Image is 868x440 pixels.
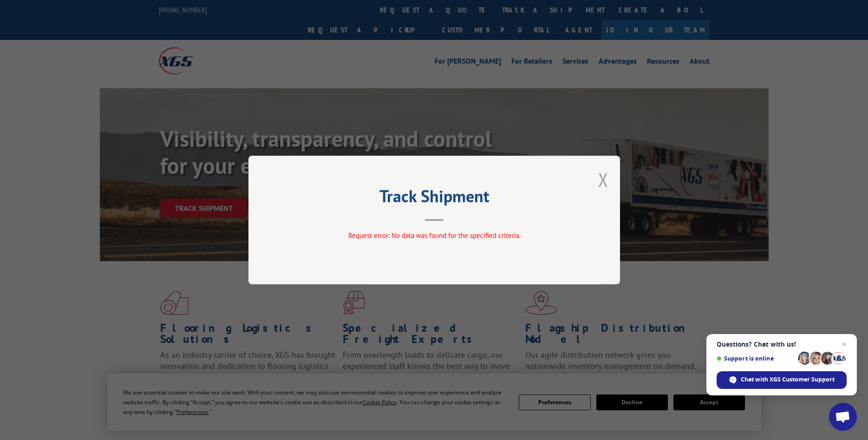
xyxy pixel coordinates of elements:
[717,355,795,362] span: Support is online
[717,341,847,348] span: Questions? Chat with us!
[717,371,847,389] div: Chat with XGS Customer Support
[598,167,608,192] button: Close modal
[348,231,520,240] span: Request error: No data was found for the specified criteria.
[295,190,574,207] h2: Track Shipment
[839,339,850,350] span: Close chat
[829,403,857,431] div: Open chat
[741,375,835,384] span: Chat with XGS Customer Support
